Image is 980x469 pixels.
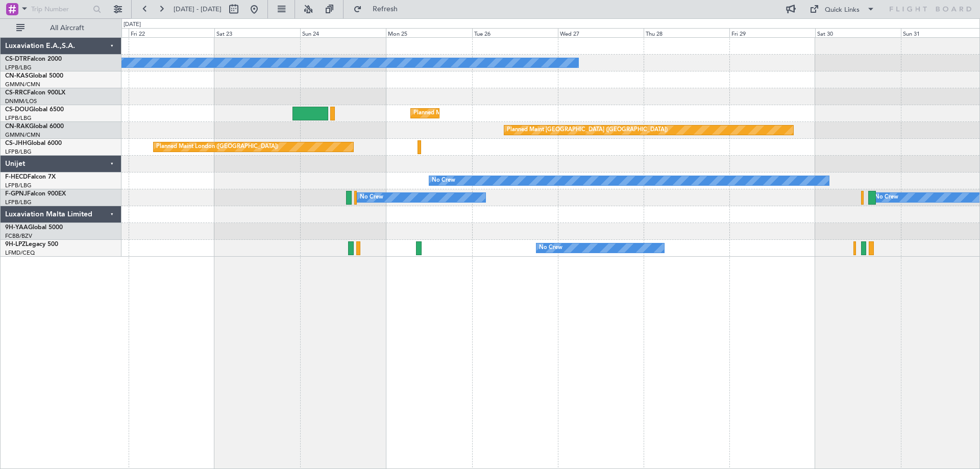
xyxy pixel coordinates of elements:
[507,122,668,138] div: Planned Maint [GEOGRAPHIC_DATA] ([GEOGRAPHIC_DATA])
[156,139,278,155] div: Planned Maint London ([GEOGRAPHIC_DATA])
[5,131,40,139] a: GMMN/CMN
[174,5,222,14] span: [DATE] - [DATE]
[539,240,562,256] div: No Crew
[364,6,407,13] span: Refresh
[5,90,27,96] span: CS-RRC
[5,249,35,257] a: LFMD/CEQ
[31,2,90,17] input: Trip Number
[5,182,32,189] a: LFPB/LBG
[5,174,28,180] span: F-HECD
[300,28,386,37] div: Sun 24
[5,73,63,79] a: CN-KASGlobal 5000
[5,73,29,79] span: CN-KAS
[11,20,111,36] button: All Aircraft
[5,225,28,231] span: 9H-YAA
[5,241,26,248] span: 9H-LPZ
[5,232,32,240] a: FCBB/BZV
[804,1,880,17] button: Quick Links
[5,241,58,248] a: 9H-LPZLegacy 500
[644,28,729,37] div: Thu 28
[5,140,27,146] span: CS-JHH
[5,191,66,197] a: F-GPNJFalcon 900EX
[349,1,410,17] button: Refresh
[5,56,27,62] span: CS-DTR
[5,124,64,130] a: CN-RAKGlobal 6000
[875,190,898,205] div: No Crew
[815,28,901,37] div: Sat 30
[5,124,29,130] span: CN-RAK
[5,114,32,122] a: LFPB/LBG
[5,90,65,96] a: CS-RRCFalcon 900LX
[360,190,383,205] div: No Crew
[5,140,62,146] a: CS-JHHGlobal 6000
[729,28,815,37] div: Fri 29
[129,28,214,37] div: Fri 22
[27,24,108,32] span: All Aircraft
[472,28,558,37] div: Tue 26
[5,191,27,197] span: F-GPNJ
[825,5,860,15] div: Quick Links
[432,173,455,188] div: No Crew
[214,28,300,37] div: Sat 23
[5,81,40,88] a: GMMN/CMN
[5,107,64,113] a: CS-DOUGlobal 6500
[5,64,32,71] a: LFPB/LBG
[5,148,32,156] a: LFPB/LBG
[5,225,63,231] a: 9H-YAAGlobal 5000
[5,56,62,62] a: CS-DTRFalcon 2000
[558,28,644,37] div: Wed 27
[5,97,37,105] a: DNMM/LOS
[5,199,32,206] a: LFPB/LBG
[5,174,56,180] a: F-HECDFalcon 7X
[413,106,574,121] div: Planned Maint [GEOGRAPHIC_DATA] ([GEOGRAPHIC_DATA])
[386,28,472,37] div: Mon 25
[5,107,29,113] span: CS-DOU
[124,20,141,29] div: [DATE]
